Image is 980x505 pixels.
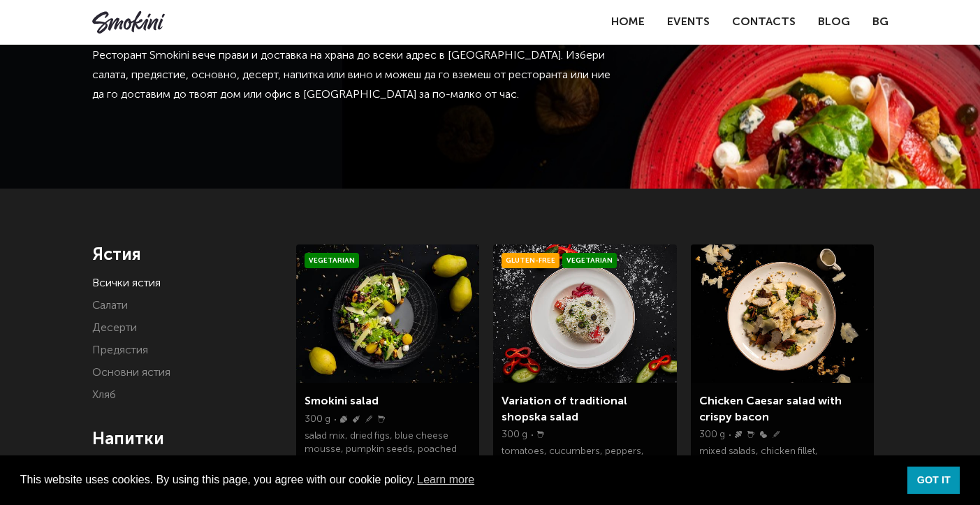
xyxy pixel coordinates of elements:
[502,445,668,490] p: tomatoes, cucumbers, peppers, grated white cheese, marinated purple onion, olives and parsley
[760,431,767,438] img: Eggs.svg
[92,367,170,379] a: Основни ястия
[747,431,754,438] img: Milk.svg
[92,345,148,356] a: Предястия
[493,244,676,383] img: Smokini_Winter_Menu_6.jpg
[735,431,742,438] img: Fish.svg
[502,428,527,441] p: 300 g
[562,253,617,268] span: Vegetarian
[92,278,161,289] a: Всички ястия
[340,416,347,423] img: Nuts.svg
[92,46,616,105] p: Ресторант Smokini вече прави и доставка на храна до всеки адрес в [GEOGRAPHIC_DATA]. Избери салат...
[305,253,359,268] span: Vegetarian
[699,445,865,490] p: mixed salads, chicken fillet, parmesan, crispy bacon, crunchy croutons and Caesar dressing
[415,469,476,490] a: learn more about cookies
[296,244,479,383] img: Smokini_Winter_Menu_21.jpg
[92,390,116,401] a: Хляб
[537,431,544,438] img: Milk.svg
[20,469,896,490] span: This website uses cookies. By using this page, you agree with our cookie policy.
[305,430,471,474] p: salad mix, dried figs, blue cheese mousse, pumpkin seeds, poached pears with honey-mustard dressing
[773,431,780,438] img: Wheat.svg
[305,413,330,426] p: 300 g
[353,416,360,423] img: Sinape.svg
[502,253,560,268] span: Gluten-free
[365,416,372,423] img: Wheat.svg
[92,244,276,265] h4: Ястия
[667,17,710,28] a: Events
[699,428,725,441] p: 300 g
[818,17,850,28] a: Blog
[691,244,874,383] img: a0bd2dfa7939bea41583f5152c5e58f3001739ca23e674f59b2584116c8911d2.jpeg
[378,416,385,423] img: Milk.svg
[872,13,888,32] a: BG
[92,323,137,334] a: Десерти
[92,300,128,312] a: Салати
[907,467,960,495] a: dismiss cookie message
[502,396,627,423] a: Variation of traditional shopska salad
[732,17,796,28] a: Contacts
[699,396,842,423] a: Chicken Caesar salad with crispy bacon
[92,429,276,450] h4: Напитки
[611,17,645,28] a: Home
[305,396,379,407] a: Smokini salad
